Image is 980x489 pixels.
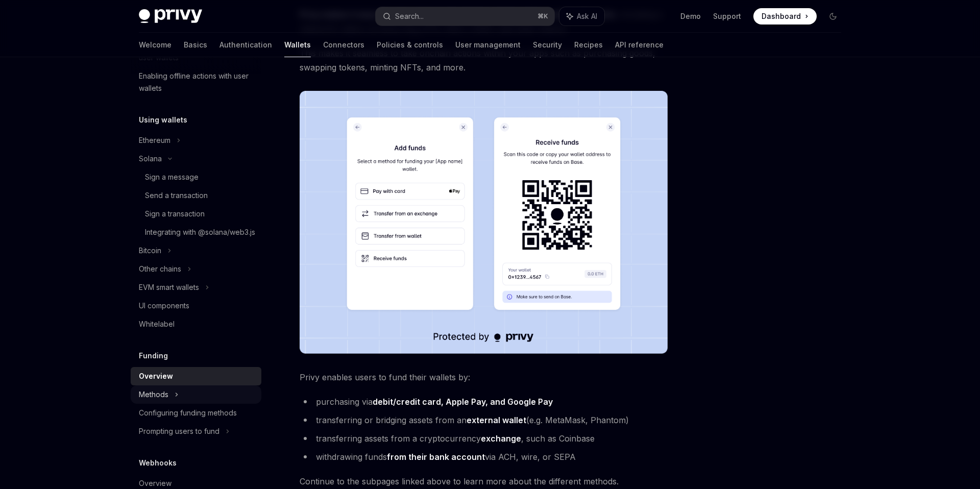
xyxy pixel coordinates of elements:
[131,223,261,241] a: Integrating with @solana/web3.js
[455,33,521,57] a: User management
[139,318,175,330] div: Whitelabel
[145,171,199,183] div: Sign a message
[559,7,604,26] button: Ask AI
[139,263,181,275] div: Other chains
[481,433,521,444] a: exchange
[145,189,208,202] div: Send a transaction
[139,457,177,469] h5: Webhooks
[300,91,668,354] img: images/Funding.png
[131,367,261,385] a: Overview
[376,7,554,26] button: Search...⌘K
[300,395,668,409] li: purchasing via
[467,415,526,425] strong: external wallet
[533,33,562,57] a: Security
[373,397,553,407] a: debit/credit card, Apple Pay, and Google Pay
[131,404,261,422] a: Configuring funding methods
[577,11,597,21] span: Ask AI
[145,208,205,220] div: Sign a transaction
[139,425,219,437] div: Prompting users to fund
[574,33,603,57] a: Recipes
[139,370,173,382] div: Overview
[139,9,202,23] img: dark logo
[131,67,261,97] a: Enabling offline actions with user wallets
[825,8,841,25] button: Toggle dark mode
[139,350,168,362] h5: Funding
[139,153,162,165] div: Solana
[300,450,668,464] li: withdrawing funds via ACH, wire, or SEPA
[713,11,741,21] a: Support
[762,11,801,21] span: Dashboard
[131,186,261,205] a: Send a transaction
[139,114,187,126] h5: Using wallets
[139,70,255,94] div: Enabling offline actions with user wallets
[395,10,424,22] div: Search...
[300,431,668,446] li: transferring assets from a cryptocurrency , such as Coinbase
[131,297,261,315] a: UI components
[615,33,664,57] a: API reference
[323,33,364,57] a: Connectors
[377,33,443,57] a: Policies & controls
[680,11,701,21] a: Demo
[300,370,668,384] span: Privy enables users to fund their wallets by:
[753,8,817,25] a: Dashboard
[139,388,168,401] div: Methods
[131,315,261,333] a: Whitelabel
[139,407,237,419] div: Configuring funding methods
[300,474,668,488] span: Continue to the subpages linked above to learn more about the different methods.
[139,300,189,312] div: UI components
[131,168,261,186] a: Sign a message
[131,205,261,223] a: Sign a transaction
[139,244,161,257] div: Bitcoin
[284,33,311,57] a: Wallets
[467,415,526,426] a: external wallet
[145,226,255,238] div: Integrating with @solana/web3.js
[139,33,171,57] a: Welcome
[139,134,170,146] div: Ethereum
[184,33,207,57] a: Basics
[219,33,272,57] a: Authentication
[139,281,199,294] div: EVM smart wallets
[537,12,548,20] span: ⌘ K
[387,452,485,462] a: from their bank account
[300,413,668,427] li: transferring or bridging assets from an (e.g. MetaMask, Phantom)
[300,46,668,75] span: This makes it seamless to take onchain actions within your apps such as purchasing goods, swappin...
